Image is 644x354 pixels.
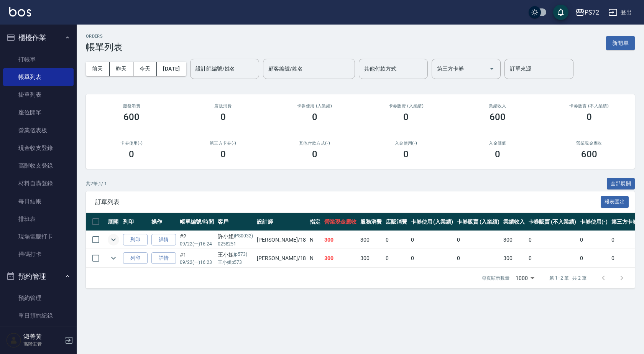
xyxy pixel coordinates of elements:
[585,8,599,17] div: PS72
[461,104,534,109] h2: 業績收入
[187,141,260,146] h2: 第三方卡券(-)
[527,213,578,231] th: 卡券販賣 (不入業績)
[234,251,248,259] p: (p573)
[110,62,133,76] button: 昨天
[358,249,384,267] td: 300
[86,62,110,76] button: 前天
[108,252,119,264] button: expand row
[86,42,123,53] h3: 帳單列表
[255,249,308,267] td: [PERSON_NAME] /18
[133,62,157,76] button: 今天
[3,104,74,121] a: 座位開單
[403,112,409,122] h3: 0
[106,213,121,231] th: 展開
[187,104,260,109] h2: 店販消費
[218,251,253,259] div: 王小姐
[3,289,74,307] a: 預約管理
[513,268,537,288] div: 1000
[3,193,74,210] a: 每日結帳
[384,249,409,267] td: 0
[455,213,501,231] th: 卡券販賣 (入業績)
[490,112,506,122] h3: 600
[86,180,107,187] p: 共 2 筆, 1 / 1
[482,275,509,282] p: 每頁顯示數量
[409,249,455,267] td: 0
[601,198,629,205] a: 報表匯出
[3,325,74,342] a: 單週預約紀錄
[255,231,308,249] td: [PERSON_NAME] /18
[178,231,216,249] td: #2
[149,213,178,231] th: 操作
[605,5,635,20] button: 登出
[495,149,500,160] h3: 0
[123,112,140,122] h3: 600
[322,213,358,231] th: 營業現金應收
[3,245,74,263] a: 掃碼打卡
[278,141,351,146] h2: 其他付款方式(-)
[255,213,308,231] th: 設計師
[108,234,119,245] button: expand row
[23,333,62,341] h5: 淑菁黃
[370,104,443,109] h2: 卡券販賣 (入業績)
[578,213,609,231] th: 卡券使用(-)
[384,231,409,249] td: 0
[552,141,626,146] h2: 營業現金應收
[527,231,578,249] td: 0
[403,149,409,160] h3: 0
[572,5,602,20] button: PS72
[129,149,134,160] h3: 0
[123,234,148,246] button: 列印
[3,228,74,245] a: 現場電腦打卡
[278,104,351,109] h2: 卡券使用 (入業績)
[95,141,168,146] h2: 卡券使用(-)
[461,141,534,146] h2: 入金儲值
[3,122,74,139] a: 營業儀表板
[501,249,527,267] td: 300
[553,5,568,20] button: save
[178,213,216,231] th: 帳單編號/時間
[370,141,443,146] h2: 入金使用(-)
[178,249,216,267] td: #1
[308,213,322,231] th: 指定
[3,267,74,286] button: 預約管理
[3,210,74,228] a: 排班表
[180,240,214,247] p: 09/22 (一) 16:24
[578,231,609,249] td: 0
[6,333,21,348] img: Person
[501,231,527,249] td: 300
[581,149,597,160] h3: 600
[308,249,322,267] td: N
[586,112,592,122] h3: 0
[180,259,214,266] p: 09/22 (一) 16:23
[384,213,409,231] th: 店販消費
[486,63,498,75] button: Open
[3,307,74,324] a: 單日預約紀錄
[218,240,253,247] p: 0258251
[218,259,253,266] p: 王小姐p573
[455,249,501,267] td: 0
[151,252,176,264] a: 詳情
[312,112,317,122] h3: 0
[9,7,31,16] img: Logo
[216,213,255,231] th: 客戶
[501,213,527,231] th: 業績收入
[151,234,176,246] a: 詳情
[3,28,74,48] button: 櫃檯作業
[578,249,609,267] td: 0
[3,68,74,86] a: 帳單列表
[3,175,74,192] a: 材料自購登錄
[157,62,186,76] button: [DATE]
[234,232,253,240] p: (PS0032)
[312,149,317,160] h3: 0
[220,112,226,122] h3: 0
[549,275,586,282] p: 第 1–2 筆 共 2 筆
[552,104,626,109] h2: 卡券販賣 (不入業績)
[606,36,635,50] button: 新開單
[3,86,74,104] a: 掛單列表
[95,198,601,206] span: 訂單列表
[3,51,74,68] a: 打帳單
[3,139,74,157] a: 現金收支登錄
[322,231,358,249] td: 300
[23,341,62,347] p: 高階主管
[308,231,322,249] td: N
